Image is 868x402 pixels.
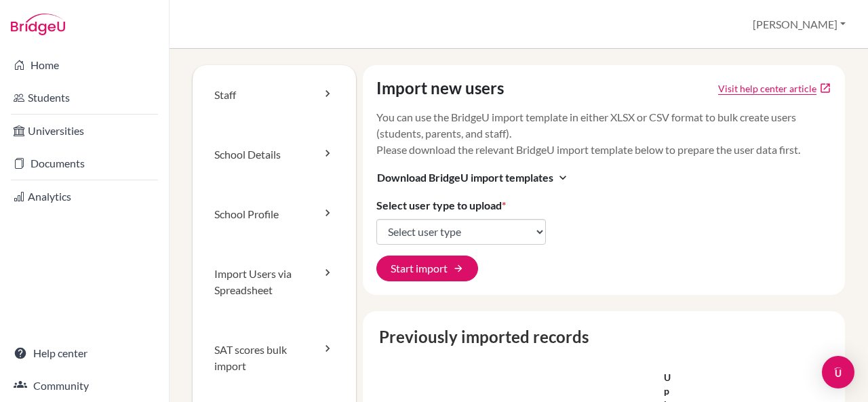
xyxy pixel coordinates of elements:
a: Import Users via Spreadsheet [193,244,356,320]
div: Open Intercom Messenger [822,356,854,388]
p: You can use the BridgeU import template in either XLSX or CSV format to bulk create users (studen... [376,109,832,158]
caption: Previously imported records [374,325,835,349]
label: Select user type to upload [376,197,506,214]
span: Download BridgeU import templates [377,169,553,186]
a: Students [3,84,166,111]
a: Community [3,372,166,399]
a: Analytics [3,183,166,210]
a: SAT scores bulk import [193,320,356,396]
a: School Profile [193,184,356,244]
a: Documents [3,150,166,177]
h4: Import new users [376,79,504,98]
span: arrow_forward [453,263,464,274]
i: expand_more [556,171,570,184]
img: Bridge-U [11,14,65,35]
button: Start import [376,256,478,281]
button: [PERSON_NAME] [747,12,852,37]
a: open_in_new [819,82,831,94]
a: Universities [3,117,166,144]
a: Home [3,52,166,79]
a: Click to open Tracking student registration article in a new tab [718,81,816,96]
a: Help center [3,340,166,367]
button: Download BridgeU import templatesexpand_more [376,169,570,186]
a: Staff [193,65,356,125]
a: School Details [193,125,356,184]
